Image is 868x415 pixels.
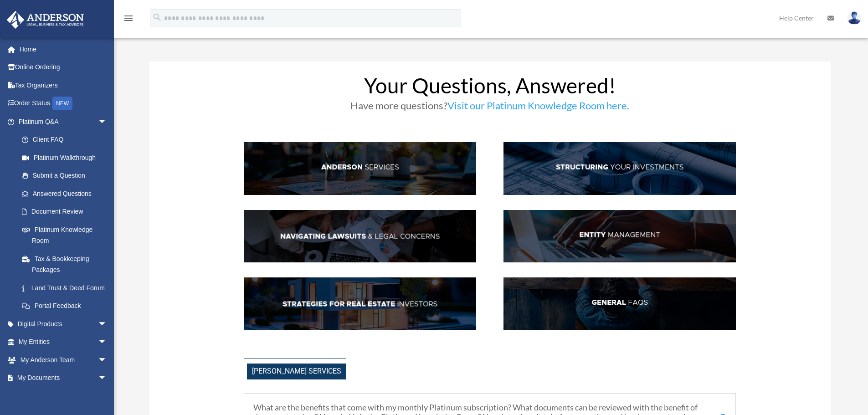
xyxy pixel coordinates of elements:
[13,297,121,315] a: Portal Feedback
[98,113,116,131] span: arrow_drop_down
[244,101,736,115] h3: Have more questions?
[98,369,116,388] span: arrow_drop_down
[503,277,736,330] img: GenFAQ_hdr
[6,351,121,369] a: My Anderson Teamarrow_drop_down
[98,351,116,369] span: arrow_drop_down
[6,315,121,333] a: Digital Productsarrow_drop_down
[6,40,121,58] a: Home
[6,113,121,131] a: Platinum Q&Aarrow_drop_down
[123,16,134,24] a: menu
[244,277,476,330] img: StratsRE_hdr
[98,315,116,333] span: arrow_drop_down
[52,97,72,110] div: NEW
[247,364,346,379] span: [PERSON_NAME] Services
[503,142,736,195] img: StructInv_hdr
[13,220,121,250] a: Platinum Knowledge Room
[244,75,736,101] h1: Your Questions, Answered!
[6,76,121,94] a: Tax Organizers
[123,13,134,24] i: menu
[13,250,121,279] a: Tax & Bookkeeping Packages
[6,58,121,77] a: Online Ordering
[13,203,121,221] a: Document Review
[13,279,121,297] a: Land Trust & Deed Forum
[152,12,162,22] i: search
[244,210,476,263] img: NavLaw_hdr
[447,99,629,116] a: Visit our Platinum Knowledge Room here.
[6,333,121,351] a: My Entitiesarrow_drop_down
[13,184,121,203] a: Answered Questions
[847,11,861,25] img: User Pic
[98,333,116,352] span: arrow_drop_down
[6,94,121,113] a: Order StatusNEW
[6,369,121,387] a: My Documentsarrow_drop_down
[13,149,121,167] a: Platinum Walkthrough
[13,131,116,149] a: Client FAQ
[503,210,736,263] img: EntManag_hdr
[4,11,87,29] img: Anderson Advisors Platinum Portal
[244,142,476,195] img: AndServ_hdr
[13,167,121,185] a: Submit a Question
